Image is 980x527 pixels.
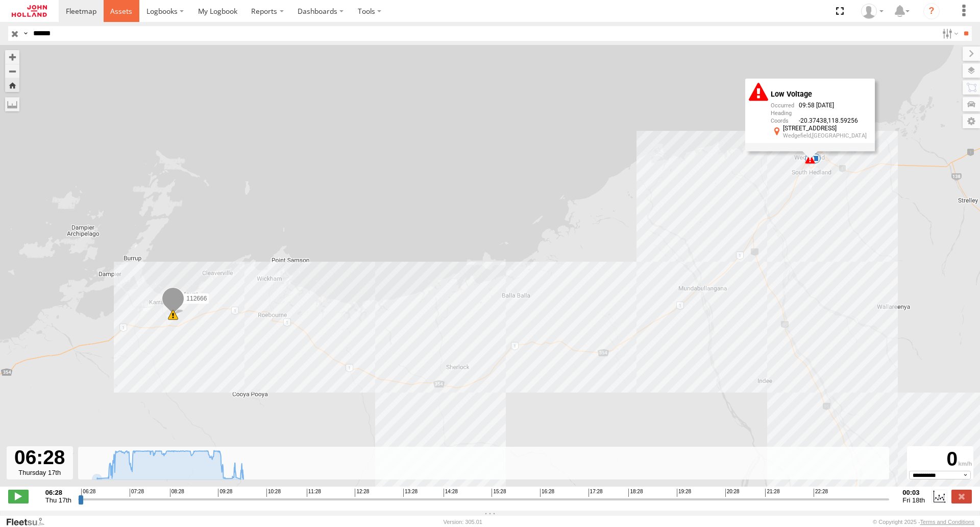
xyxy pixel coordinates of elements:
span: 09:28 [218,489,232,497]
label: Search Filter Options [938,26,960,41]
label: Map Settings [963,114,980,128]
span: 07:28 [130,489,144,497]
div: 0 [909,448,972,471]
span: 14:28 [444,489,458,497]
span: 15:28 [492,489,506,497]
span: 06:28 [81,489,95,497]
span: 21:28 [765,489,779,497]
div: [STREET_ADDRESS] [783,125,867,132]
img: jhg-logo.svg [12,5,47,17]
a: Return to Dashboard [3,3,56,19]
span: 22:28 [814,489,828,497]
span: 13:28 [403,489,418,497]
span: 12:28 [355,489,369,497]
span: 08:28 [170,489,184,497]
span: 19:28 [677,489,691,497]
span: 118.59256 [828,117,858,124]
label: Search Query [21,26,30,41]
span: -20.37438 [799,117,828,124]
span: 11:28 [307,489,321,497]
div: Low Voltage [771,90,867,99]
span: 112666 [186,294,207,302]
span: Fri 18th Jul 2025 [902,496,925,504]
span: Thu 17th Jul 2025 [45,496,71,504]
span: 10:28 [266,489,281,497]
span: 20:28 [725,489,740,497]
div: 09:58 [DATE] [771,102,867,110]
label: Close [951,490,972,503]
div: Steven Buckingham [857,4,887,19]
button: Zoom Home [5,78,19,92]
div: © Copyright 2025 - [873,519,974,525]
label: Measure [5,97,19,111]
button: Zoom in [5,50,19,64]
a: Visit our Website [6,517,53,527]
span: 17:28 [589,489,603,497]
a: Terms and Conditions [920,519,974,525]
div: Wedgefield,[GEOGRAPHIC_DATA] [783,133,867,139]
strong: 00:03 [902,489,925,496]
label: Play/Stop [8,490,29,503]
button: Zoom out [5,64,19,78]
span: 16:28 [540,489,554,497]
strong: 06:28 [45,489,71,496]
i: ? [923,3,940,19]
div: Version: 305.01 [444,519,482,525]
span: 18:28 [628,489,643,497]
